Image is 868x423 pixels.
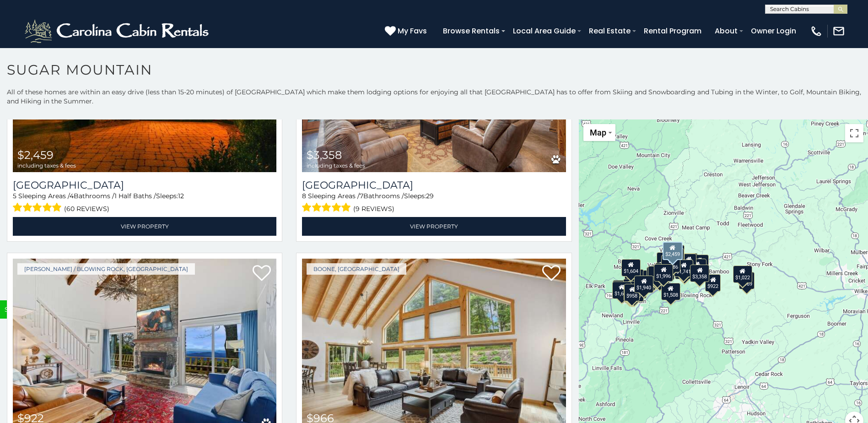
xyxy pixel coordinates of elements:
div: $1,940 [634,276,653,293]
div: $1,009 [678,253,697,271]
div: $1,986 [661,255,680,272]
a: View Property [302,217,566,236]
div: $1,604 [621,259,640,277]
div: $966 [681,254,696,271]
div: $1,996 [654,264,673,282]
div: $3,358 [690,265,709,282]
div: $1,023 [687,259,706,276]
div: $2,459 [663,242,683,260]
span: Map [590,128,606,137]
div: $1,023 [690,255,709,272]
span: (60 reviews) [64,203,109,215]
a: [GEOGRAPHIC_DATA] [302,179,566,191]
img: mail-regular-white.png [832,25,845,38]
button: Change map style [583,124,615,141]
span: 4 [70,192,74,200]
a: Add to favorites [542,264,561,283]
span: 8 [302,192,306,200]
span: 1 Half Baths / [114,192,156,200]
a: Browse Rentals [438,23,504,39]
span: (9 reviews) [353,203,394,215]
a: [PERSON_NAME] / Blowing Rock, [GEOGRAPHIC_DATA] [17,263,195,275]
div: $2,090 [665,245,685,262]
a: Owner Login [746,23,801,39]
div: $1,377 [623,279,642,296]
img: phone-regular-white.png [810,25,823,38]
a: About [710,23,742,39]
div: $870 [623,284,639,302]
span: including taxes & fees [307,163,365,168]
a: Add to favorites [253,264,271,283]
span: including taxes & fees [17,163,76,168]
div: $1,214 [665,248,684,266]
a: View Property [13,217,276,236]
span: $3,358 [307,148,342,162]
h3: Wilderness Lodge [13,179,276,191]
div: $1,257 [613,280,632,298]
div: Sleeping Areas / Bathrooms / Sleeps: [13,191,276,215]
span: 7 [360,192,363,200]
div: $1,603 [612,282,631,299]
div: $1,547 [648,266,667,283]
div: Sleeping Areas / Bathrooms / Sleeps: [302,191,566,215]
img: White-1-2.png [23,17,213,45]
span: $2,459 [17,148,54,162]
a: Local Area Guide [508,23,580,39]
a: Boone, [GEOGRAPHIC_DATA] [307,263,406,275]
div: $922 [705,274,721,292]
div: $1,741 [674,260,693,277]
div: $958 [624,284,640,301]
span: My Favs [398,25,427,37]
button: Toggle fullscreen view [845,124,863,142]
a: My Favs [385,25,429,37]
div: $1,508 [661,283,680,300]
div: $3,968 [625,269,644,287]
a: Real Estate [584,23,635,39]
div: $1,022 [733,266,752,283]
span: 5 [13,192,16,200]
a: Rental Program [639,23,706,39]
h3: Renaissance Lodge [302,179,566,191]
span: 29 [426,192,434,200]
span: 12 [178,192,184,200]
a: [GEOGRAPHIC_DATA] [13,179,276,191]
div: $1,898 [657,252,676,270]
